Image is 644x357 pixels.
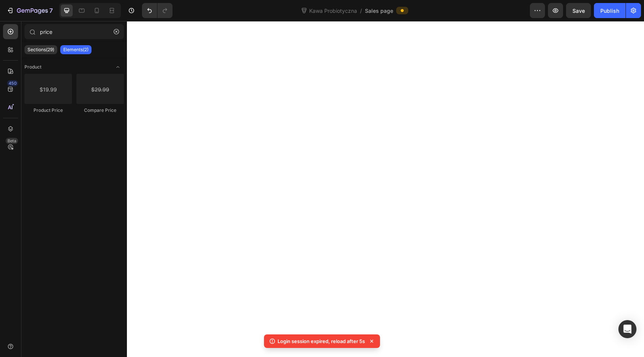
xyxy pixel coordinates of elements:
[27,47,54,53] p: Sections(29)
[3,3,56,18] button: 7
[142,3,172,18] div: Undo/Redo
[24,64,41,70] span: Product
[278,337,365,345] p: Login session expired, reload after 5s
[572,8,585,14] span: Save
[365,7,393,15] span: Sales page
[63,47,89,53] p: Elements(2)
[594,3,626,18] button: Publish
[360,7,362,15] span: /
[566,3,591,18] button: Save
[618,320,636,338] div: Open Intercom Messenger
[76,107,124,114] div: Compare Price
[49,6,53,15] p: 7
[24,107,72,114] div: Product Price
[127,21,644,357] iframe: To enrich screen reader interactions, please activate Accessibility in Grammarly extension settings
[112,61,124,73] span: Toggle open
[600,7,619,15] div: Publish
[24,24,124,39] input: Search Sections & Elements
[6,138,18,144] div: Beta
[308,7,359,15] span: Kawa Probiotyczna
[7,80,18,86] div: 450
